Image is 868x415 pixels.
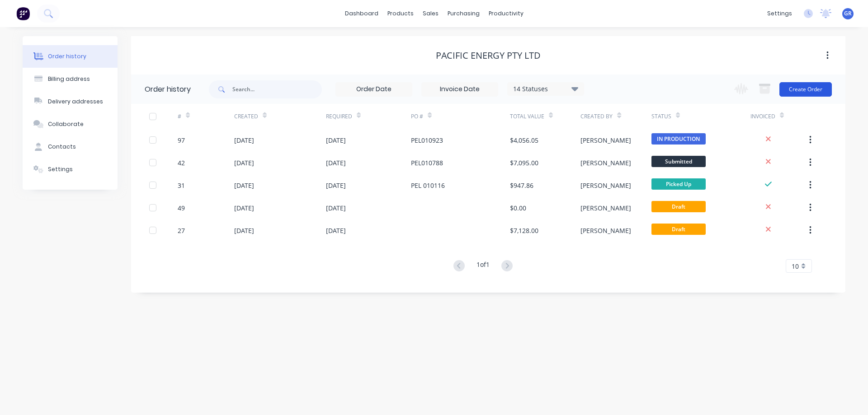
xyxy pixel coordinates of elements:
[510,226,538,235] div: $7,128.00
[750,112,775,121] div: Invoiced
[234,181,254,190] div: [DATE]
[436,50,541,61] div: Pacific Energy Pty Ltd
[411,135,443,145] div: PEL010923
[651,112,671,121] div: Status
[750,104,807,129] div: Invoiced
[508,84,584,94] div: 14 Statuses
[178,135,185,145] div: 97
[651,156,706,167] span: Submitted
[178,226,185,235] div: 27
[48,165,73,173] div: Settings
[234,203,254,213] div: [DATE]
[411,112,423,121] div: PO #
[651,201,706,212] span: Draft
[651,178,706,190] span: Picked Up
[48,52,86,61] div: Order history
[792,261,799,271] span: 10
[234,112,258,121] div: Created
[580,135,631,145] div: [PERSON_NAME]
[234,135,254,145] div: [DATE]
[580,158,631,168] div: [PERSON_NAME]
[510,112,544,121] div: Total Value
[23,90,118,113] button: Delivery addresses
[234,104,326,129] div: Created
[48,75,90,83] div: Billing address
[651,104,750,129] div: Status
[326,181,346,190] div: [DATE]
[580,203,631,213] div: [PERSON_NAME]
[383,7,418,20] div: products
[580,181,631,190] div: [PERSON_NAME]
[580,104,651,129] div: Created By
[326,135,346,145] div: [DATE]
[326,104,411,129] div: Required
[48,98,103,106] div: Delivery addresses
[651,133,706,145] span: IN PRODUCTION
[16,7,30,20] img: Factory
[23,113,118,135] button: Collaborate
[510,135,538,145] div: $4,056.05
[411,158,443,168] div: PEL010788
[178,158,185,168] div: 42
[510,104,580,129] div: Total Value
[418,7,443,20] div: sales
[510,203,526,213] div: $0.00
[326,226,346,235] div: [DATE]
[232,80,322,98] input: Search...
[178,112,181,121] div: #
[234,226,254,235] div: [DATE]
[178,104,234,129] div: #
[779,82,832,97] button: Create Order
[510,181,533,190] div: $947.86
[844,9,852,18] span: GR
[336,83,412,96] input: Order Date
[651,224,706,235] span: Draft
[422,83,498,96] input: Invoice Date
[178,203,185,213] div: 49
[580,226,631,235] div: [PERSON_NAME]
[178,181,185,190] div: 31
[484,7,528,20] div: productivity
[411,181,445,190] div: PEL 010116
[48,143,76,151] div: Contacts
[23,135,118,158] button: Contacts
[326,112,352,121] div: Required
[145,84,191,95] div: Order history
[411,104,510,129] div: PO #
[340,7,383,20] a: dashboard
[763,7,797,20] div: settings
[48,120,84,128] div: Collaborate
[326,158,346,168] div: [DATE]
[580,112,613,121] div: Created By
[510,158,538,168] div: $7,095.00
[443,7,484,20] div: purchasing
[23,45,118,68] button: Order history
[234,158,254,168] div: [DATE]
[23,158,118,181] button: Settings
[23,68,118,90] button: Billing address
[326,203,346,213] div: [DATE]
[476,260,490,273] div: 1 of 1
